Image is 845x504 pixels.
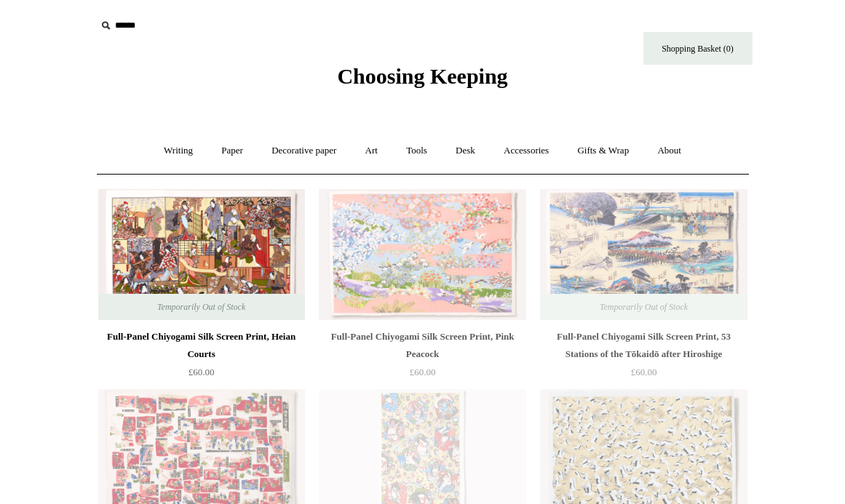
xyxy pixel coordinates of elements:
[319,328,525,388] a: Full-Panel Chiyogami Silk Screen Print, Pink Peacock £60.00
[410,367,436,377] span: £60.00
[319,189,525,320] a: Full-Panel Chiyogami Silk Screen Print, Pink Peacock Full-Panel Chiyogami Silk Screen Print, Pink...
[585,294,702,320] span: Temporarily Out of Stock
[98,328,305,388] a: Full-Panel Chiyogami Silk Screen Print, Heian Courts £60.00
[564,132,642,170] a: Gifts & Wrap
[540,189,747,320] a: Full-Panel Chiyogami Silk Screen Print, 53 Stations of the Tōkaidō after Hiroshige Full-Panel Chi...
[98,189,305,320] a: Full-Panel Chiyogami Silk Screen Print, Heian Courts Full-Panel Chiyogami Silk Screen Print, Heia...
[102,328,301,363] div: Full-Panel Chiyogami Silk Screen Print, Heian Courts
[151,132,206,170] a: Writing
[319,189,525,320] img: Full-Panel Chiyogami Silk Screen Print, Pink Peacock
[98,189,305,320] img: Full-Panel Chiyogami Silk Screen Print, Heian Courts
[631,367,657,377] span: £60.00
[322,328,522,363] div: Full-Panel Chiyogami Silk Screen Print, Pink Peacock
[208,132,256,170] a: Paper
[393,132,440,170] a: Tools
[544,328,743,363] div: Full-Panel Chiyogami Silk Screen Print, 53 Stations of the Tōkaidō after Hiroshige
[491,132,562,170] a: Accessories
[337,64,507,88] span: Choosing Keeping
[143,294,260,320] span: Temporarily Out of Stock
[540,328,747,388] a: Full-Panel Chiyogami Silk Screen Print, 53 Stations of the Tōkaidō after Hiroshige £60.00
[643,32,753,65] a: Shopping Basket (0)
[540,189,747,320] img: Full-Panel Chiyogami Silk Screen Print, 53 Stations of the Tōkaidō after Hiroshige
[189,367,215,377] span: £60.00
[644,132,694,170] a: About
[258,132,349,170] a: Decorative paper
[337,76,507,86] a: Choosing Keeping
[443,132,488,170] a: Desk
[352,132,391,170] a: Art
